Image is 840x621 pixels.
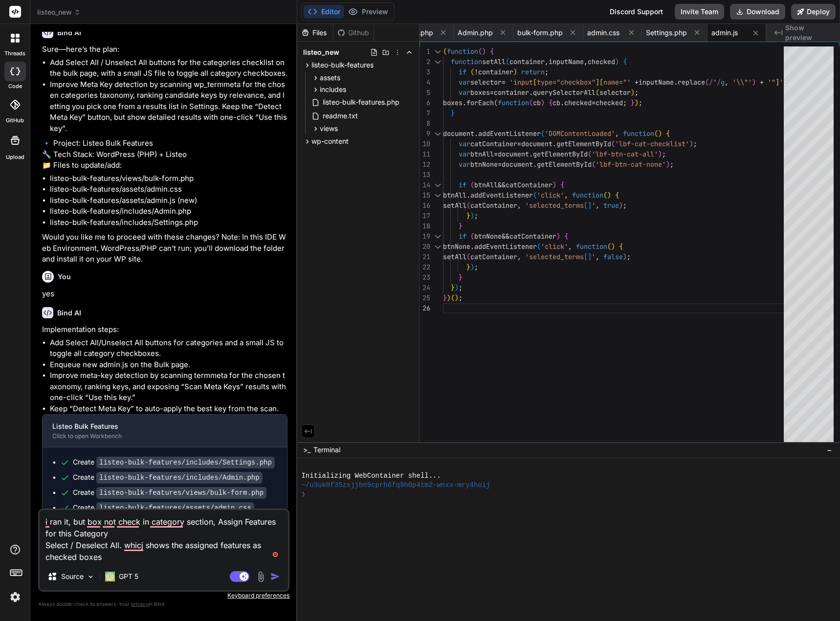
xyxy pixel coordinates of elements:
label: Upload [6,153,24,161]
span: Initializing WebContainer shell... [301,471,441,481]
span: boxes [470,88,490,97]
div: Create [73,488,266,498]
li: Enqueue new admin.js on the Bulk page. [50,359,287,371]
span: catContainer [509,232,556,241]
span: function [447,47,478,56]
span: ( [466,252,470,261]
span: ) [611,242,615,251]
div: 26 [420,303,430,313]
span: ( [596,88,599,97]
span: catContainer [470,252,517,261]
span: function [451,57,482,66]
span: ) [623,252,627,261]
div: 10 [420,139,430,149]
h6: Bind AI [57,308,81,318]
span: checked [588,57,615,66]
span: getElementById [556,139,611,148]
span: type="checkbox" [537,78,596,87]
span: + [760,78,764,87]
span: readme.txt [322,110,359,122]
code: listeo-bulk-features/assets/admin.css [96,502,254,514]
span: && [502,232,509,241]
span: ) [635,98,639,107]
span: ( [705,78,709,87]
span: ; [662,150,666,158]
span: ] [775,78,779,87]
div: 8 [420,118,430,129]
button: Download [730,4,785,20]
span: document [502,160,533,169]
span: ) [752,78,756,87]
span: . [470,242,474,251]
span: listeo_new [303,47,339,57]
span: 'click' [537,191,564,200]
div: Click to open Workbench [52,432,262,440]
span: } [443,293,447,302]
div: 25 [420,293,430,303]
span: cb [533,98,541,107]
span: /"/ [709,78,721,87]
li: Improve Meta Key detection by scanning wp_termmeta for the chosen categories taxonomy, ranking ca... [50,79,287,134]
span: checked [564,98,592,107]
span: bulk-form.php [517,28,563,38]
span: ( [654,129,658,138]
span: container [494,88,529,97]
h6: You [58,272,71,282]
span: '\\"' [732,78,752,87]
span: ; [635,88,639,97]
span: cb [553,98,560,107]
span: . [533,160,537,169]
li: listeo-bulk-features/assets/admin.js (new) [50,195,287,206]
div: Create [73,472,263,483]
span: listeo_new [37,7,81,17]
div: 22 [420,262,430,272]
span: 'lbf-btn-cat-all' [592,150,658,158]
span: addEventListener [474,242,537,251]
span: ) [553,180,556,189]
span: function [623,129,654,138]
li: listeo-bulk-features/includes/Settings.php [50,217,287,228]
span: [ [599,78,603,87]
span: var [459,88,470,97]
p: Implementation steps: [42,324,287,335]
span: . [466,191,470,200]
span: } [451,283,455,292]
span: ( [494,98,498,107]
span: ( [506,57,509,66]
span: ! [474,67,478,76]
span: ; [623,98,627,107]
span: ( [588,150,592,158]
div: 19 [420,231,430,242]
span: ; [783,78,787,87]
button: Deploy [791,4,836,20]
span: = [592,98,596,107]
p: Would you like me to proceed with these changes? Note: In this IDE Web Environment, WordPress/PHP... [42,232,287,265]
span: = [494,150,498,158]
span: replace [678,78,705,87]
p: yes [42,288,287,300]
span: getElementById [533,150,588,158]
div: 3 [420,67,430,77]
div: Click to collapse the range. [431,190,444,200]
span: && [498,180,506,189]
span: catContainer [470,201,517,210]
div: Github [333,28,374,38]
span: ; [459,293,463,302]
span: admin.js [711,28,738,38]
div: 20 [420,242,430,252]
span: , [596,252,599,261]
label: GitHub [6,116,24,125]
span: ( [611,139,615,148]
span: btnAll [474,180,498,189]
span: setAll [443,201,466,210]
div: 5 [420,88,430,98]
span: ) [470,211,474,220]
span: selector [470,78,502,87]
span: 'input [509,78,533,87]
span: { [549,98,553,107]
span: ) [631,88,635,97]
div: Listeo Bulk Features [52,421,262,431]
span: btnNone [470,160,498,169]
span: ( [470,180,474,189]
span: . [529,150,533,158]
